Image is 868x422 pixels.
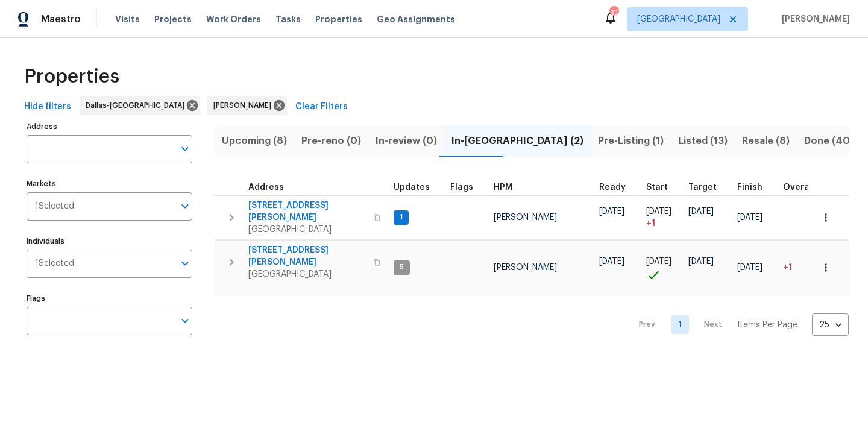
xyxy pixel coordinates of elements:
span: [STREET_ADDRESS][PERSON_NAME] [248,200,366,224]
span: Dallas-[GEOGRAPHIC_DATA] [86,99,189,112]
button: Hide filters [19,96,76,118]
td: 1 day(s) past target finish date [778,240,830,295]
span: Finish [737,183,763,192]
div: Days past target finish date [783,183,825,192]
div: Projected renovation finish date [737,183,773,192]
span: Maestro [41,13,81,25]
div: Actual renovation start date [646,183,679,192]
span: [DATE] [646,257,671,266]
span: Listed (13) [678,133,728,150]
span: Geo Assignments [377,13,455,25]
span: 1 Selected [35,259,74,269]
nav: Pagination Navigation [627,303,849,347]
td: Project started on time [641,240,684,295]
div: 25 [812,309,849,341]
span: Work Orders [206,13,261,25]
span: Overall [783,183,814,192]
button: Open [177,255,193,272]
td: Project started 1 days late [641,195,684,239]
span: [GEOGRAPHIC_DATA] [248,224,366,236]
button: Open [177,198,193,215]
span: Tasks [275,15,301,24]
span: Flags [450,183,473,192]
span: [DATE] [737,263,763,272]
span: Properties [315,13,362,25]
span: 5 [395,262,409,272]
label: Individuals [27,238,192,245]
span: [STREET_ADDRESS][PERSON_NAME] [248,244,366,268]
span: Done (408) [804,133,860,150]
div: [PERSON_NAME] [207,96,287,115]
span: In-[GEOGRAPHIC_DATA] (2) [451,133,583,150]
span: HPM [494,183,512,192]
span: Target [688,183,717,192]
span: Ready [599,183,626,192]
label: Flags [27,295,192,302]
div: Target renovation project end date [688,183,728,192]
span: 1 Selected [35,201,74,212]
span: Resale (8) [742,133,790,150]
span: 1 [395,212,407,222]
span: Hide filters [24,99,71,115]
div: Dallas-[GEOGRAPHIC_DATA] [80,96,200,115]
span: [DATE] [688,207,714,216]
span: [GEOGRAPHIC_DATA] [248,268,366,280]
p: Items Per Page [737,319,797,331]
span: [DATE] [599,207,624,216]
label: Markets [27,180,192,187]
button: Open [177,312,193,329]
span: In-review (0) [376,133,437,150]
span: Pre-Listing (1) [598,133,664,150]
span: [PERSON_NAME] [494,263,557,272]
span: Properties [24,71,119,83]
span: +1 [783,263,792,272]
span: [PERSON_NAME] [494,213,557,222]
span: [PERSON_NAME] [777,13,850,25]
span: [DATE] [599,257,624,266]
span: + 1 [646,218,655,230]
span: [PERSON_NAME] [213,99,276,112]
label: Address [27,123,192,130]
span: [DATE] [737,213,763,222]
span: Address [248,183,284,192]
span: Clear Filters [295,99,348,115]
span: [GEOGRAPHIC_DATA] [637,13,720,25]
button: Open [177,140,193,157]
button: Clear Filters [291,96,353,118]
div: Earliest renovation start date (first business day after COE or Checkout) [599,183,637,192]
span: Visits [115,13,140,25]
span: Projects [154,13,192,25]
span: Updates [394,183,430,192]
span: [DATE] [688,257,714,266]
div: 37 [609,7,618,19]
a: Goto page 1 [671,315,689,334]
span: [DATE] [646,207,671,216]
span: Pre-reno (0) [301,133,361,150]
span: Upcoming (8) [222,133,287,150]
span: Start [646,183,668,192]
